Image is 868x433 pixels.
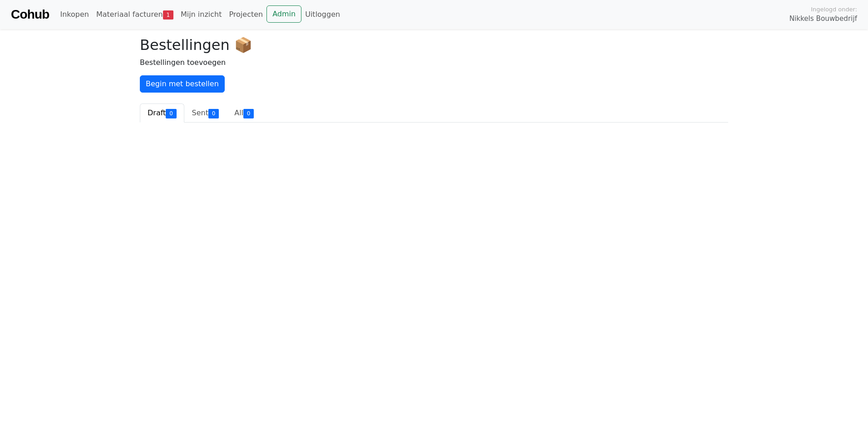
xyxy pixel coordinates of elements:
[140,103,184,123] a: Draft0
[811,5,857,14] span: Ingelogd onder:
[243,109,254,118] div: 0
[301,5,344,24] a: Uitloggen
[56,5,92,24] a: Inkopen
[11,4,49,25] a: Cohub
[140,75,225,93] a: Begin met bestellen
[225,5,266,24] a: Projecten
[163,10,173,20] span: 1
[140,36,728,54] h2: Bestellingen 📦
[177,5,226,24] a: Mijn inzicht
[166,109,176,118] div: 0
[140,57,728,68] p: Bestellingen toevoegen
[184,103,227,123] a: Sent0
[266,5,301,23] a: Admin
[789,14,857,24] span: Nikkels Bouwbedrijf
[208,109,219,118] div: 0
[93,5,177,24] a: Materiaal facturen1
[227,103,261,123] a: All0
